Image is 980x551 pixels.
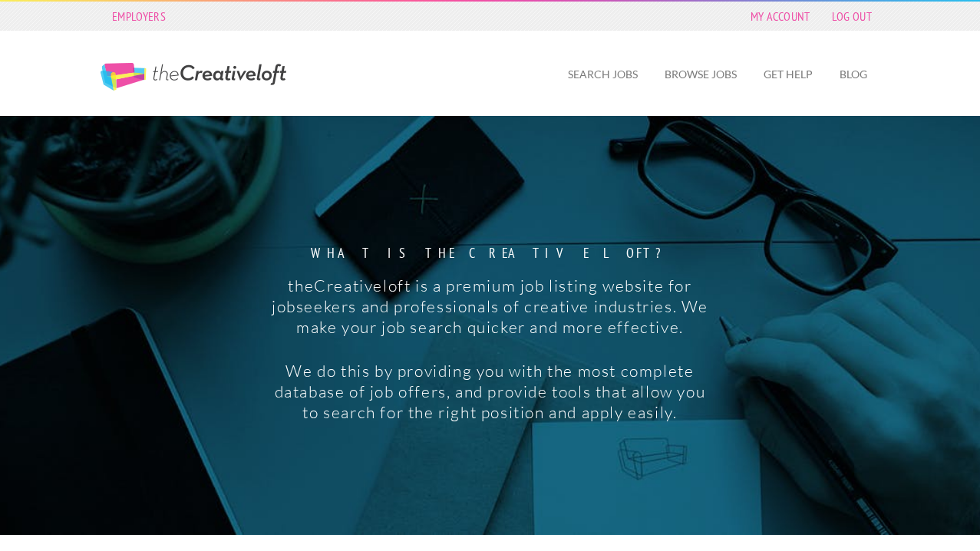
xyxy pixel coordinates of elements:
[269,361,711,423] p: We do this by providing you with the most complete database of job offers, and provide tools that...
[824,5,879,27] a: Log Out
[827,57,879,92] a: Blog
[556,57,650,92] a: Search Jobs
[269,246,711,260] strong: What is the creative loft?
[743,5,818,27] a: My Account
[269,275,711,338] p: theCreativeloft is a premium job listing website for jobseekers and professionals of creative ind...
[101,63,286,91] a: The Creative Loft
[652,57,749,92] a: Browse Jobs
[104,5,173,27] a: Employers
[751,57,825,92] a: Get Help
